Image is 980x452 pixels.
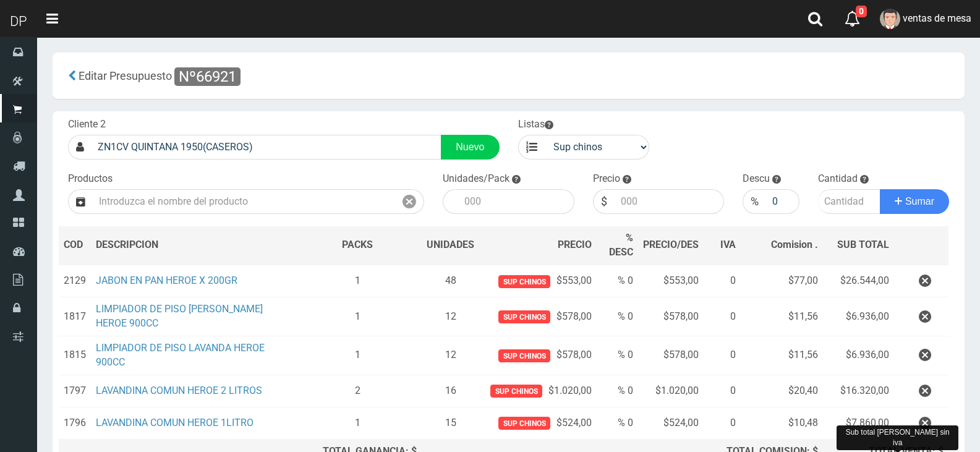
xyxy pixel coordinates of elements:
span: Comision . [771,239,818,250]
label: Precio [593,172,620,186]
input: 000 [615,189,725,214]
td: $20,40 [741,375,823,407]
td: 1 [293,297,422,336]
td: 1 [293,407,422,439]
td: $6.936,00 [823,336,893,375]
td: $77,00 [741,265,823,297]
td: 0 [704,375,741,407]
span: CRIPCION [114,239,158,250]
td: 1 [293,265,422,297]
td: 1817 [59,297,91,336]
span: PRECIO [558,238,592,252]
span: SUB TOTAL [837,238,889,252]
td: $578,00 [479,336,596,375]
td: $16.320,00 [823,375,893,407]
div: Sub total [PERSON_NAME] sin iva [837,425,958,450]
button: Sumar [880,189,949,214]
td: 15 [422,407,479,439]
span: Sup chinos [498,349,550,362]
span: IVA [720,239,736,250]
input: 000 [766,189,799,214]
td: $553,00 [479,265,596,297]
td: $7.860,00 [823,407,893,439]
td: 16 [422,375,479,407]
img: User Image [880,9,900,29]
label: Cantidad [818,172,858,186]
a: LAVANDINA COMUN HEROE 2 LITROS [96,385,262,396]
span: Sup chinos [490,385,542,398]
td: 0 [704,265,741,297]
td: 12 [422,297,479,336]
span: Sup chinos [498,310,550,323]
a: JABON EN PAN HEROE X 200GR [96,275,237,286]
span: PRECIO/DES [643,239,699,250]
input: 000 [458,189,574,214]
a: LAVANDINA COMUN HEROE 1LITRO [96,417,254,429]
td: 12 [422,336,479,375]
td: % 0 [597,297,638,336]
td: $578,00 [638,297,704,336]
a: LIMPIADOR DE PISO LAVANDA HEROE 900CC [96,342,265,368]
td: % 0 [597,336,638,375]
label: Productos [68,172,113,186]
span: Sumar [905,196,934,207]
span: ventas de mesa [903,12,971,24]
td: $1.020,00 [479,375,596,407]
span: Sup chinos [498,417,550,430]
td: $11,56 [741,336,823,375]
input: Cantidad [818,189,881,214]
td: 0 [704,336,741,375]
td: $578,00 [638,336,704,375]
td: $578,00 [479,297,596,336]
td: $6.936,00 [823,297,893,336]
td: $553,00 [638,265,704,297]
input: Introduzca el nombre del producto [93,189,395,214]
td: $524,00 [479,407,596,439]
th: COD [59,226,91,265]
th: PACKS [293,226,422,265]
span: Nº66921 [174,67,241,86]
td: $10,48 [741,407,823,439]
td: 48 [422,265,479,297]
td: $11,56 [741,297,823,336]
td: 1815 [59,336,91,375]
span: % DESC [609,232,633,258]
input: Consumidor Final [92,135,441,160]
td: % 0 [597,407,638,439]
label: Unidades/Pack [443,172,509,186]
th: UNIDADES [422,226,479,265]
div: $ [593,189,615,214]
span: Sup chinos [498,275,550,288]
td: % 0 [597,265,638,297]
td: $524,00 [638,407,704,439]
a: LIMPIADOR DE PISO [PERSON_NAME] HEROE 900CC [96,303,263,329]
td: % 0 [597,375,638,407]
label: Descu [743,172,770,186]
a: Nuevo [441,135,499,160]
td: 1797 [59,375,91,407]
td: 2 [293,375,422,407]
div: % [743,189,766,214]
td: 2129 [59,265,91,297]
th: DES [91,226,293,265]
td: 0 [704,297,741,336]
td: 1 [293,336,422,375]
span: 0 [856,6,867,17]
span: Editar Presupuesto [79,69,172,82]
td: $26.544,00 [823,265,893,297]
label: Listas [518,117,553,132]
td: 1796 [59,407,91,439]
td: 0 [704,407,741,439]
td: $1.020,00 [638,375,704,407]
label: Cliente 2 [68,117,106,132]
